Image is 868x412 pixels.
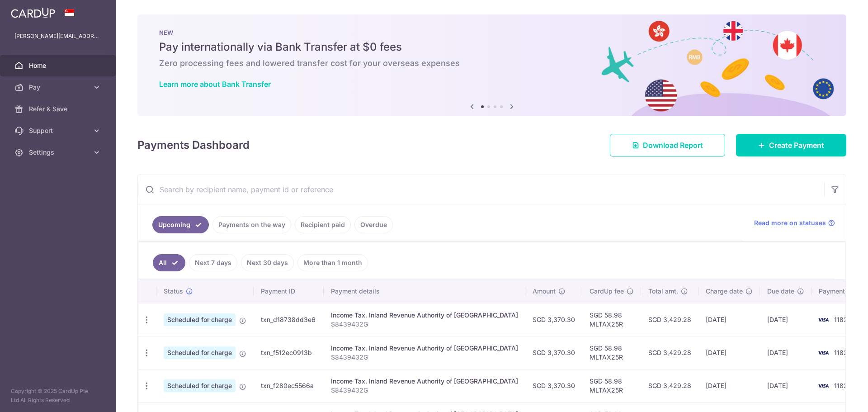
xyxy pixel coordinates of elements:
td: SGD 58.98 MLTAX25R [582,303,641,336]
td: txn_d18738dd3e6 [254,303,324,336]
th: Payment ID [254,279,324,303]
a: Learn more about Bank Transfer [159,80,271,89]
span: Due date [767,287,794,296]
p: S8439432G [331,320,518,329]
td: SGD 3,429.28 [641,369,698,402]
a: Next 30 days [241,254,294,271]
span: Create Payment [769,140,824,151]
td: SGD 58.98 MLTAX25R [582,369,641,402]
th: Payment details [324,279,525,303]
td: [DATE] [760,369,811,402]
img: Bank Card [814,380,832,391]
td: [DATE] [760,336,811,369]
span: Scheduled for charge [164,379,236,392]
td: [DATE] [698,369,760,402]
td: SGD 58.98 MLTAX25R [582,336,641,369]
td: [DATE] [698,336,760,369]
td: [DATE] [698,303,760,336]
td: SGD 3,370.30 [525,303,582,336]
span: Pay [29,83,89,92]
a: Create Payment [736,134,846,156]
a: Upcoming [152,216,209,233]
span: 1183 [834,382,848,389]
td: txn_f512ec0913b [254,336,324,369]
span: Read more on statuses [754,218,826,227]
p: S8439432G [331,353,518,362]
h6: Zero processing fees and lowered transfer cost for your overseas expenses [159,58,825,69]
img: CardUp [11,7,55,18]
a: Download Report [610,134,725,156]
a: Overdue [354,216,393,233]
span: Scheduled for charge [164,313,236,326]
img: Bank transfer banner [137,14,846,116]
div: Income Tax. Inland Revenue Authority of [GEOGRAPHIC_DATA] [331,311,518,320]
span: CardUp fee [590,287,624,296]
span: Refer & Save [29,104,89,114]
td: txn_f280ec5566a [254,369,324,402]
input: Search by recipient name, payment id or reference [138,175,824,204]
div: Income Tax. Inland Revenue Authority of [GEOGRAPHIC_DATA] [331,344,518,353]
img: Bank Card [814,347,832,358]
span: 1183 [834,349,848,356]
p: [PERSON_NAME][EMAIL_ADDRESS][DOMAIN_NAME] [14,32,101,41]
span: Support [29,126,89,135]
td: SGD 3,429.28 [641,303,698,336]
td: SGD 3,429.28 [641,336,698,369]
a: All [153,254,185,271]
span: Scheduled for charge [164,346,236,359]
span: Settings [29,148,89,157]
h4: Payments Dashboard [137,137,250,153]
p: S8439432G [331,386,518,395]
img: Bank Card [814,314,832,325]
span: Status [164,287,183,296]
h5: Pay internationally via Bank Transfer at $0 fees [159,40,825,54]
span: Download Report [643,140,703,151]
a: Next 7 days [189,254,237,271]
a: More than 1 month [297,254,368,271]
span: Total amt. [648,287,678,296]
td: [DATE] [760,303,811,336]
td: SGD 3,370.30 [525,336,582,369]
span: Home [29,61,89,70]
a: Recipient paid [295,216,351,233]
a: Read more on statuses [754,218,835,227]
span: Charge date [706,287,743,296]
td: SGD 3,370.30 [525,369,582,402]
span: 1183 [834,316,848,323]
span: Amount [533,287,556,296]
a: Payments on the way [212,216,291,233]
div: Income Tax. Inland Revenue Authority of [GEOGRAPHIC_DATA] [331,377,518,386]
p: NEW [159,29,825,36]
